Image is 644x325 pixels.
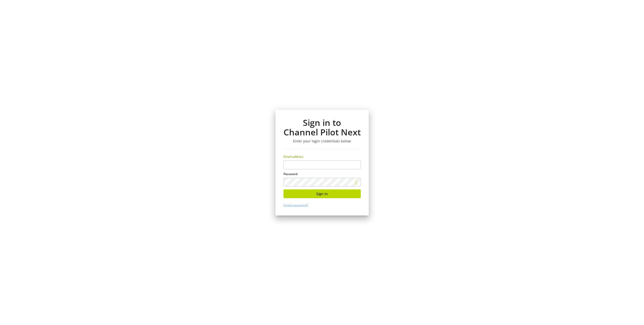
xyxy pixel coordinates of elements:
[284,118,361,137] h1: Sign in to Channel Pilot Next
[316,191,328,196] span: Sign in
[284,139,361,143] h3: Enter your login credentials below
[284,154,303,159] span: Email address
[284,189,361,198] button: Sign in
[284,172,297,176] span: Password
[284,203,308,207] a: Forgot password?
